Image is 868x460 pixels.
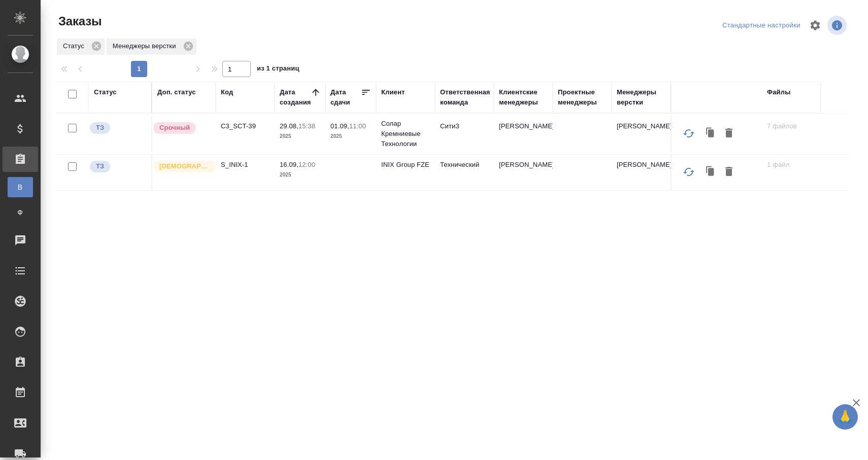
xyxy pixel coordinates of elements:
[720,162,738,182] button: Удалить
[701,124,720,143] button: Клонировать
[96,161,104,171] p: ТЗ
[280,122,298,130] p: 29.08,
[280,170,320,180] p: 2025
[435,155,494,190] td: Технический
[107,39,196,55] div: Менеджеры верстки
[89,121,146,135] div: Выставляет КМ при отправке заказа на расчет верстке (для тикета) или для уточнения сроков на прои...
[677,160,701,184] button: Обновить
[837,406,854,428] span: 🙏
[159,161,210,171] p: [DEMOGRAPHIC_DATA]
[767,121,816,131] p: 7 файлов
[152,160,211,173] div: Выставляется автоматически для первых 3 заказов нового контактного лица. Особое внимание
[8,202,33,223] a: Ф
[157,87,196,97] div: Доп. статус
[381,160,430,170] p: INIX Group FZE
[221,121,270,131] p: C3_SCT-39
[499,87,548,108] div: Клиентские менеджеры
[57,39,105,55] div: Статус
[63,41,88,51] p: Статус
[330,87,361,108] div: Дата сдачи
[159,123,190,133] p: Срочный
[8,177,33,197] a: В
[280,131,320,141] p: 2025
[701,162,720,182] button: Клонировать
[280,161,298,168] p: 16.09,
[94,87,117,97] div: Статус
[767,87,790,97] div: Файлы
[720,18,803,33] div: split button
[494,116,553,152] td: [PERSON_NAME]
[96,123,104,133] p: ТЗ
[280,87,311,108] div: Дата создания
[617,121,665,131] p: [PERSON_NAME]
[13,207,28,218] span: Ф
[558,87,607,108] div: Проектные менеджеры
[832,404,858,430] button: 🙏
[298,122,315,130] p: 15:38
[152,121,211,135] div: Выставляется автоматически, если на указанный объем услуг необходимо больше времени в стандартном...
[617,87,665,108] div: Менеджеры верстки
[494,155,553,190] td: [PERSON_NAME]
[56,13,102,29] span: Заказы
[349,122,366,130] p: 11:00
[330,131,371,141] p: 2025
[827,16,849,35] span: Посмотреть информацию
[381,87,405,97] div: Клиент
[767,160,816,170] p: 1 файл
[617,160,665,170] p: [PERSON_NAME]
[89,160,146,173] div: Выставляет КМ при отправке заказа на расчет верстке (для тикета) или для уточнения сроков на прои...
[13,182,28,192] span: В
[677,121,701,146] button: Обновить
[381,119,430,149] p: Солар Кремниевые Технологии
[257,62,299,77] span: из 1 страниц
[720,124,738,143] button: Удалить
[330,122,349,130] p: 01.09,
[803,13,827,38] span: Настроить таблицу
[435,116,494,152] td: Сити3
[298,161,315,168] p: 12:00
[221,87,233,97] div: Код
[113,41,180,51] p: Менеджеры верстки
[221,160,270,170] p: S_INIX-1
[440,87,490,108] div: Ответственная команда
